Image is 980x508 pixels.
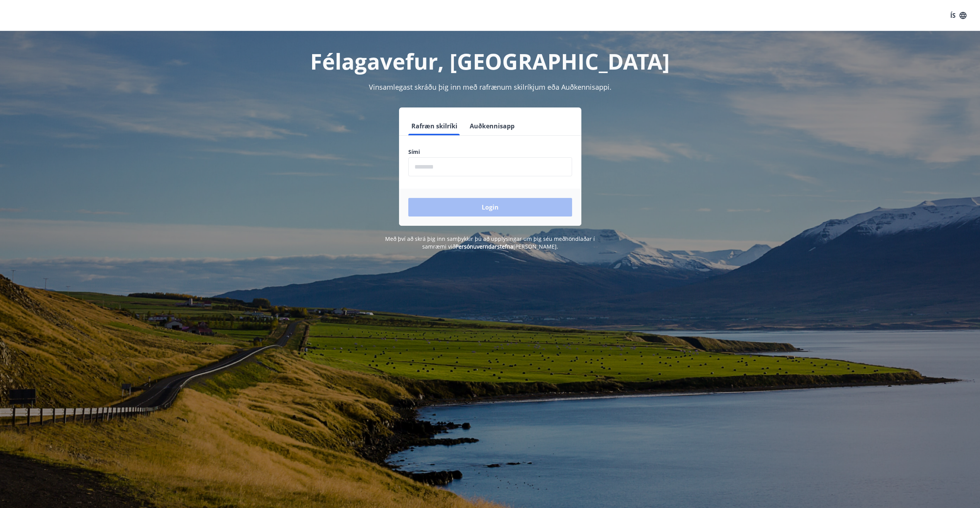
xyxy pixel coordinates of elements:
[408,148,572,156] label: Sími
[467,117,518,135] button: Auðkennisapp
[455,243,513,250] a: Persónuverndarstefna
[408,117,460,135] button: Rafræn skilríki
[221,46,759,76] h1: Félagavefur, [GEOGRAPHIC_DATA]
[369,82,611,92] span: Vinsamlegast skráðu þig inn með rafrænum skilríkjum eða Auðkennisappi.
[385,235,595,250] span: Með því að skrá þig inn samþykkir þú að upplýsingar um þig séu meðhöndlaðar í samræmi við [PERSON...
[946,9,971,22] button: ÍS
